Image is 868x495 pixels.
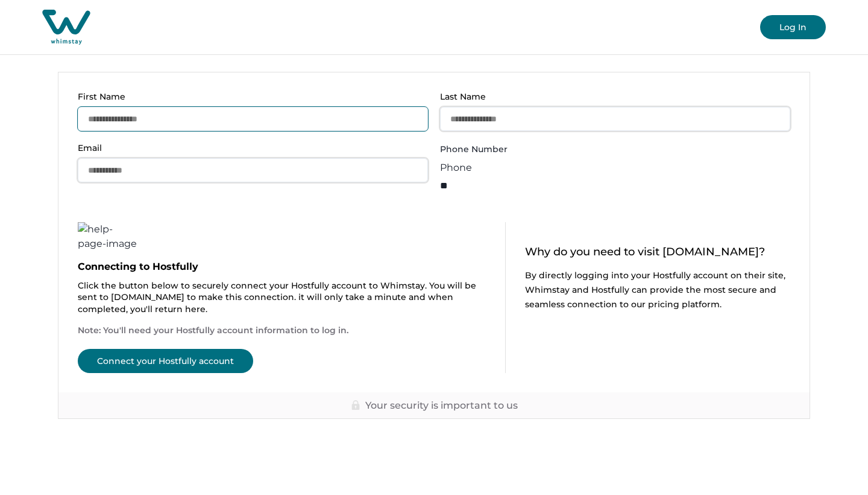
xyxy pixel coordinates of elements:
[78,261,486,273] p: Connecting to Hostfully
[78,92,421,102] p: First Name
[78,280,486,316] p: Click the button below to securely connect your Hostfully account to Whimstay. You will be sent t...
[78,222,138,251] img: help-page-image
[78,325,486,337] p: Note: You'll need your Hostfully account information to log in.
[525,246,790,258] p: Why do you need to visit [DOMAIN_NAME]?
[42,10,90,45] img: Whimstay Host
[365,400,518,412] p: Your security is important to us
[78,349,253,373] button: Connect your Hostfully account
[78,143,421,153] p: Email
[525,268,790,311] p: By directly logging into your Hostfully account on their site, Whimstay and Hostfully can provide...
[440,161,536,175] div: Phone
[440,143,783,156] label: Phone Number
[440,92,783,102] p: Last Name
[760,15,826,39] button: Log In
